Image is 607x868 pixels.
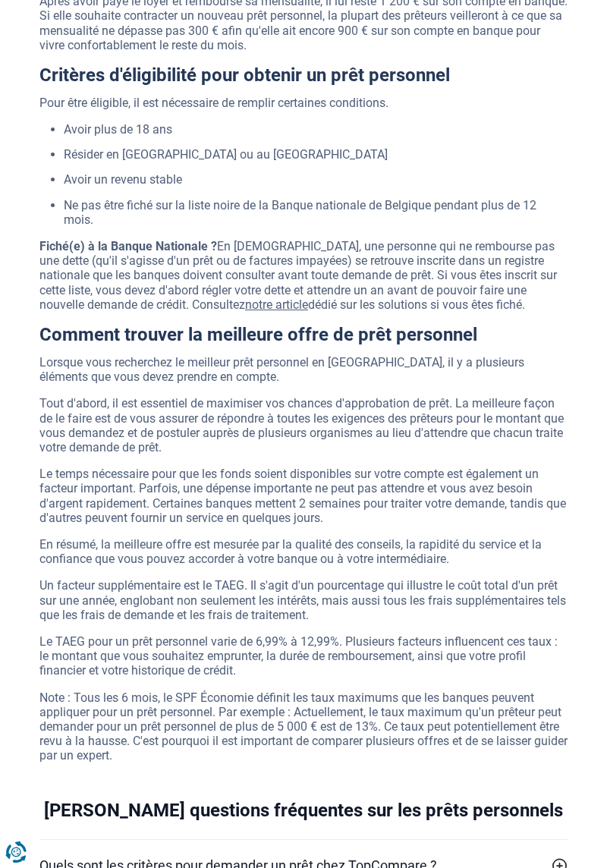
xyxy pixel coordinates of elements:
[39,239,217,253] strong: Fiché(e) à la Banque Nationale ?
[39,690,568,763] p: Note : Tous les 6 mois, le SPF Économie définit les taux maximums que les banques peuvent appliqu...
[39,396,568,454] p: Tout d'abord, il est essentiel de maximiser vos chances d'approbation de prêt. La meilleure façon...
[39,537,568,566] p: En résumé, la meilleure offre est mesurée par la qualité des conseils, la rapidité du service et ...
[64,172,568,187] li: Avoir un revenu stable
[64,198,568,227] li: Ne pas être fiché sur la liste noire de la Banque nationale de Belgique pendant plus de 12 mois.
[39,239,568,312] p: En [DEMOGRAPHIC_DATA], une personne qui ne rembourse pas une dette (qu'il s'agisse d'un prêt ou d...
[245,297,308,312] a: notre article
[39,324,568,346] h2: Comment trouver la meilleure offre de prêt personnel
[39,634,568,678] p: Le TAEG pour un prêt personnel varie de 6,99% à 12,99%. Plusieurs facteurs influencent ces taux :...
[39,578,568,622] p: Un facteur supplémentaire est le TAEG. Il s'agit d'un pourcentage qui illustre le coût total d'un...
[64,122,568,137] li: Avoir plus de 18 ans
[39,96,568,110] p: Pour être éligible, il est nécessaire de remplir certaines conditions.
[44,800,563,822] h2: [PERSON_NAME] questions fréquentes sur les prêts personnels
[39,467,568,525] p: Le temps nécessaire pour que les fonds soient disponibles sur votre compte est également un facte...
[39,64,568,86] h2: Critères d'éligibilité pour obtenir un prêt personnel
[39,355,568,384] p: Lorsque vous recherchez le meilleur prêt personnel en [GEOGRAPHIC_DATA], il y a plusieurs élément...
[64,147,568,162] li: Résider en [GEOGRAPHIC_DATA] ou au [GEOGRAPHIC_DATA]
